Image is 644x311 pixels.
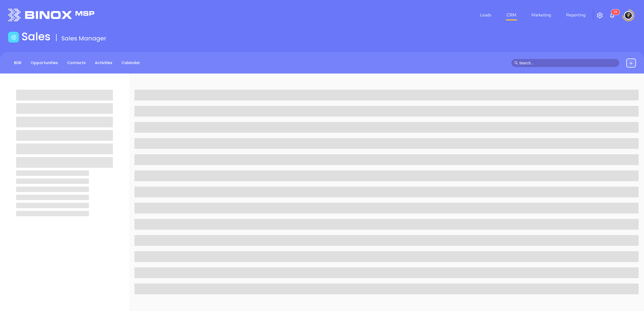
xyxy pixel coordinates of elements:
[609,12,615,19] img: iconNotification
[611,9,619,15] sup: 29
[615,10,617,14] span: 9
[597,12,603,19] img: iconSetting
[118,58,143,67] a: Calendar
[27,58,61,67] a: Opportunities
[64,58,89,67] a: Contacts
[478,10,494,20] a: Leads
[624,11,633,20] img: user
[8,9,94,21] img: logo
[564,10,588,20] a: Reporting
[529,10,553,20] a: Marketing
[614,10,615,14] span: 2
[519,60,616,66] input: Search…
[61,34,106,43] span: Sales Manager
[504,10,518,20] a: CRM
[92,58,116,67] a: Activities
[11,58,25,67] a: BDR
[22,30,51,43] h1: Sales
[514,61,518,65] span: search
